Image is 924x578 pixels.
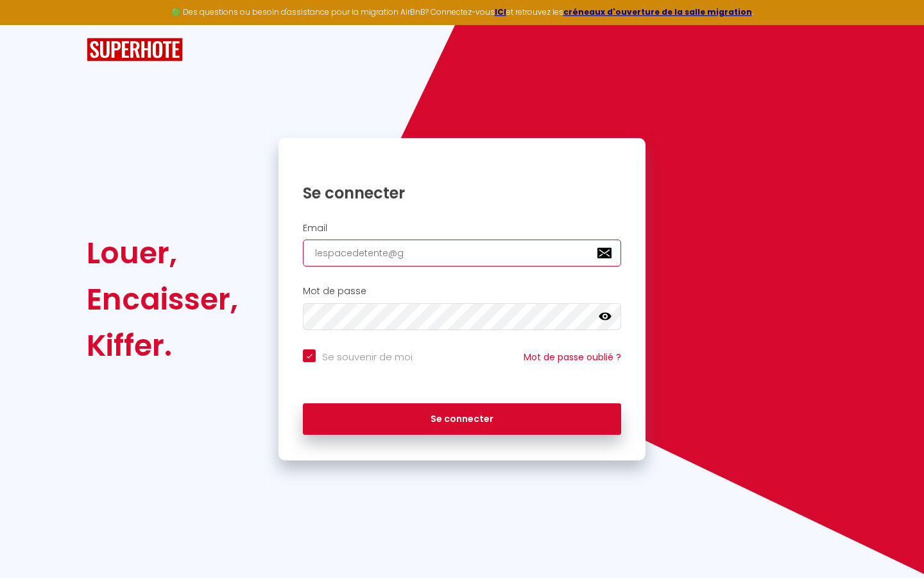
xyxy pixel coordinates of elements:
[563,6,752,17] a: créneaux d'ouverture de la salle migration
[87,276,238,322] div: Encaisser,
[495,6,506,17] a: ICI
[303,286,621,297] h2: Mot de passe
[303,403,621,435] button: Se connecter
[10,5,49,44] button: Ouvrir le widget de chat LiveChat
[524,351,621,363] a: Mot de passe oublié ?
[87,38,183,62] img: SuperHote logo
[303,240,621,267] input: Ton Email
[87,322,238,369] div: Kiffer.
[303,223,621,234] h2: Email
[303,183,621,203] h1: Se connecter
[87,230,238,276] div: Louer,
